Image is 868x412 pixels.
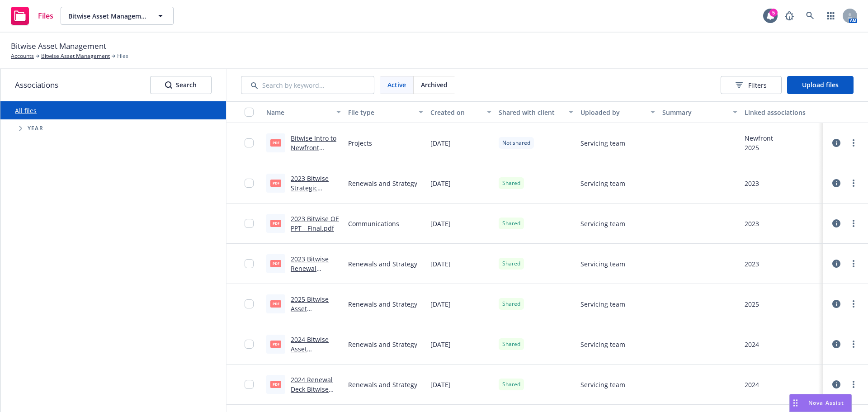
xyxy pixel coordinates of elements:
div: Shared with client [499,108,563,117]
div: Tree Example [0,119,226,137]
span: Servicing team [580,259,625,269]
input: Toggle Row Selected [245,380,254,389]
span: pdf [270,260,281,267]
span: Files [38,12,53,19]
div: 2023 [745,179,759,188]
span: Shared [502,260,520,268]
a: 2023 Bitwise Strategic Planning [DATE].pdf [291,174,329,211]
button: Summary [659,101,741,123]
button: Linked associations [741,101,823,123]
span: [DATE] [430,259,451,269]
span: Communications [348,219,399,228]
a: 2025 Bitwise Asset Management Renewal Deck.pdf [291,295,331,341]
button: Shared with client [495,101,577,123]
svg: Search [165,81,172,89]
button: Created on [427,101,495,123]
input: Toggle Row Selected [245,138,254,147]
span: pdf [270,139,281,146]
a: more [848,339,859,350]
input: Select all [245,108,254,117]
span: pdf [270,220,281,227]
span: Servicing team [580,299,625,309]
button: Bitwise Asset Management [61,7,174,25]
input: Toggle Row Selected [245,340,254,349]
span: Bitwise Asset Management [11,40,106,52]
a: more [848,137,859,148]
a: 2023 Bitwise Renewal Presentation.pdf [291,255,339,292]
button: Uploaded by [577,101,659,123]
a: Report a Bug [780,7,798,25]
div: Newfront [745,133,773,143]
span: Filters [748,81,767,90]
span: pdf [270,341,281,347]
span: [DATE] [430,138,451,148]
span: Bitwise Asset Management [68,11,146,21]
span: [DATE] [430,299,451,309]
span: Nova Assist [808,399,844,407]
span: [DATE] [430,380,451,389]
div: 2023 [745,219,759,228]
span: Shared [502,340,520,348]
input: Toggle Row Selected [245,259,254,268]
button: Filters [721,76,782,94]
div: Drag to move [790,394,801,412]
span: Active [387,80,406,90]
span: Upload files [802,81,839,89]
span: Shared [502,380,520,388]
span: [DATE] [430,219,451,228]
a: more [848,258,859,269]
a: more [848,298,859,309]
div: Name [266,108,331,117]
div: 2024 [745,380,759,389]
a: Switch app [822,7,840,25]
input: Search by keyword... [241,76,374,94]
div: File type [348,108,413,117]
a: Files [7,3,57,28]
input: Toggle Row Selected [245,179,254,188]
a: 2024 Bitwise Asset Management Strategy Deck.pdf [291,335,331,382]
span: Servicing team [580,219,625,228]
span: Servicing team [580,340,625,349]
span: pdf [270,300,281,307]
span: Archived [421,80,448,90]
button: Nova Assist [789,394,852,412]
span: Shared [502,219,520,227]
span: Files [117,52,128,60]
a: more [848,218,859,229]
a: All files [15,106,37,115]
span: pdf [270,180,281,186]
div: Linked associations [745,108,819,117]
span: Servicing team [580,138,625,148]
span: Projects [348,138,372,148]
span: Not shared [502,139,530,147]
button: Name [263,101,344,123]
div: 2025 [745,143,773,152]
button: SearchSearch [150,76,212,94]
div: Created on [430,108,481,117]
span: [DATE] [430,179,451,188]
span: Associations [15,79,58,91]
span: Servicing team [580,179,625,188]
span: Renewals and Strategy [348,380,417,389]
span: Year [28,126,43,131]
a: Bitwise Asset Management [41,52,110,60]
span: Renewals and Strategy [348,179,417,188]
div: 5 [769,9,778,17]
button: File type [344,101,426,123]
div: 2025 [745,299,759,309]
input: Toggle Row Selected [245,219,254,228]
span: Renewals and Strategy [348,259,417,269]
a: Accounts [11,52,34,60]
a: 2023 Bitwise OE PPT - Final.pdf [291,214,339,232]
a: more [848,379,859,390]
span: Shared [502,300,520,308]
div: Uploaded by [580,108,645,117]
div: 2024 [745,340,759,349]
a: Search [801,7,819,25]
span: Servicing team [580,380,625,389]
span: [DATE] [430,340,451,349]
a: Bitwise Intro to Newfront Services.pdf [291,134,336,161]
span: Shared [502,179,520,187]
div: 2023 [745,259,759,269]
span: Renewals and Strategy [348,299,417,309]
